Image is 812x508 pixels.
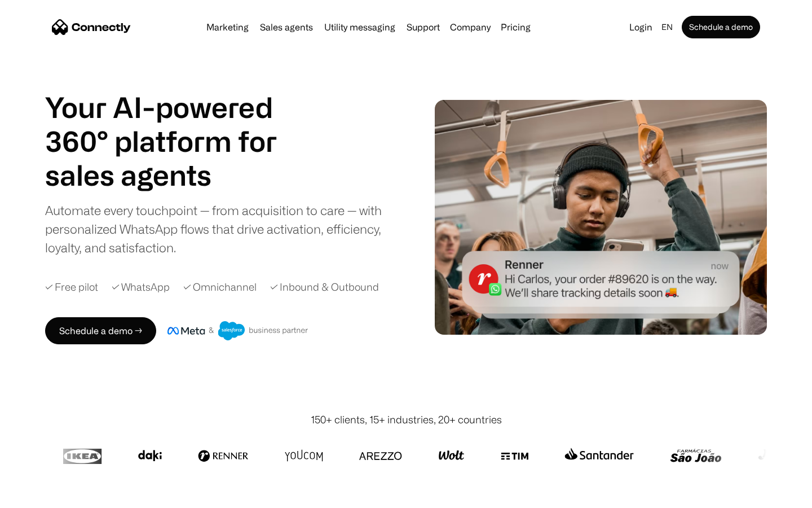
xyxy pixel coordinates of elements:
[496,23,535,32] a: Pricing
[11,487,68,504] aside: Language selected: English
[661,19,673,35] div: en
[45,201,400,257] div: Automate every touchpoint — from acquisition to care — with personalized WhatsApp flows that driv...
[625,19,657,35] a: Login
[202,23,253,32] a: Marketing
[112,279,170,295] div: ✓ WhatsApp
[45,90,304,158] h1: Your AI-powered 360° platform for
[270,279,379,295] div: ✓ Inbound & Outbound
[402,23,444,32] a: Support
[183,279,257,295] div: ✓ Omnichannel
[45,279,98,295] div: ✓ Free pilot
[450,19,491,35] div: Company
[167,321,308,340] img: Meta and Salesforce business partner badge.
[311,412,502,427] div: 150+ clients, 15+ industries, 20+ countries
[45,317,156,344] a: Schedule a demo →
[255,23,317,32] a: Sales agents
[682,16,760,38] a: Schedule a demo
[320,23,400,32] a: Utility messaging
[45,158,304,192] h1: sales agents
[23,488,68,504] ul: Language list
